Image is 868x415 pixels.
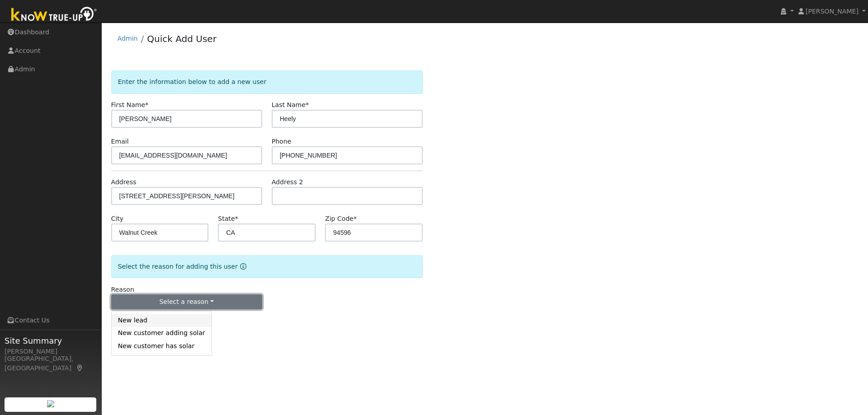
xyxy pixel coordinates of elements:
[111,255,423,278] div: Select the reason for adding this user
[112,314,212,327] a: New lead
[7,5,102,25] img: Know True-Up
[145,101,148,108] span: Required
[111,100,149,110] label: First Name
[112,327,212,340] a: New customer adding solar
[5,347,97,356] div: [PERSON_NAME]
[147,33,217,44] a: Quick Add User
[47,400,54,407] img: retrieve
[354,215,357,222] span: Required
[5,335,97,347] span: Site Summary
[806,8,859,15] span: [PERSON_NAME]
[111,285,134,294] label: Reason
[112,340,212,352] a: New customer has solar
[111,70,423,93] div: Enter the information below to add a new user
[111,294,262,310] button: Select a reason
[272,137,292,146] label: Phone
[218,214,238,224] label: State
[272,100,309,110] label: Last Name
[238,263,246,270] a: Reason for new user
[111,137,129,146] label: Email
[325,214,357,224] label: Zip Code
[5,354,97,373] div: [GEOGRAPHIC_DATA], [GEOGRAPHIC_DATA]
[118,35,138,42] a: Admin
[111,177,137,187] label: Address
[76,364,84,372] a: Map
[235,215,238,222] span: Required
[272,177,303,187] label: Address 2
[111,214,124,224] label: City
[306,101,309,108] span: Required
